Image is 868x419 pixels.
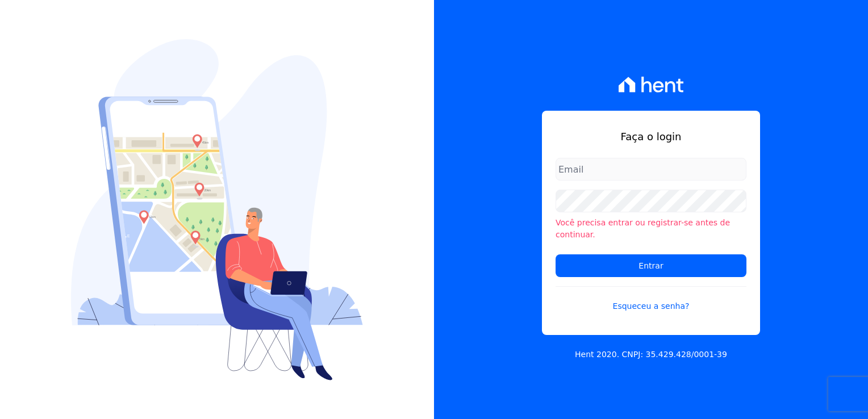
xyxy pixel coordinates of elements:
[556,254,746,277] input: Entrar
[556,158,746,181] input: Email
[556,286,746,312] a: Esqueceu a senha?
[556,217,746,241] li: Você precisa entrar ou registrar-se antes de continuar.
[575,349,727,361] p: Hent 2020. CNPJ: 35.429.428/0001-39
[71,39,363,380] img: Login
[556,129,746,144] h1: Faça o login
